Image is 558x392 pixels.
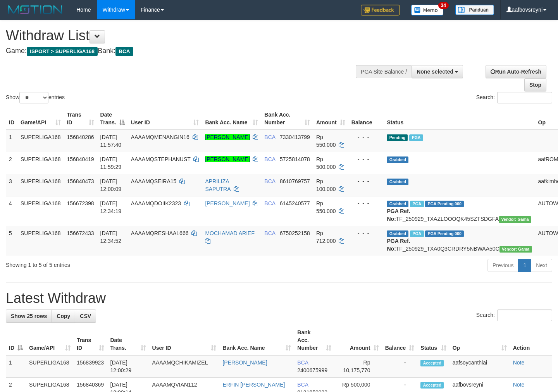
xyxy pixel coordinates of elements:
[6,258,227,269] div: Showing 1 to 5 of 5 entries
[205,178,230,192] a: APRILIZA SAPUTRA
[26,325,74,355] th: Game/API: activate to sort column ascending
[131,178,177,184] span: AAAAMQSEIRA15
[351,177,381,185] div: - - -
[57,313,70,319] span: Copy
[131,134,189,140] span: AAAAMQMENANGIN16
[149,355,220,378] td: AAAAMQCHIKAMIZEL
[487,259,518,272] a: Previous
[205,156,250,162] a: [PERSON_NAME]
[334,355,382,378] td: Rp 10,175,770
[316,134,336,148] span: Rp 550.000
[438,2,449,9] span: 34
[384,108,535,130] th: Status
[384,226,535,256] td: TF_250929_TXA0Q3CRDRY5NBWAA50C
[11,313,47,319] span: Show 25 rows
[149,325,220,355] th: User ID: activate to sort column ascending
[499,216,531,223] span: Vendor URL: https://trx31.1velocity.biz
[205,200,250,206] a: [PERSON_NAME]
[6,325,26,355] th: ID: activate to sort column descending
[411,5,444,15] img: Button%20Memo.svg
[17,174,64,196] td: SUPERLIGA168
[351,155,381,163] div: - - -
[476,309,552,321] label: Search:
[280,178,310,184] span: Copy 8610769757 to clipboard
[74,355,107,378] td: 156839923
[6,130,17,152] td: 1
[6,28,364,43] h1: Withdraw List
[222,359,267,366] a: [PERSON_NAME]
[316,230,336,244] span: Rp 712.000
[107,355,149,378] td: [DATE] 12:00:29
[100,200,122,214] span: [DATE] 12:34:19
[351,229,381,237] div: - - -
[351,133,381,141] div: - - -
[387,208,410,222] b: PGA Ref. No:
[387,201,408,207] span: Grabbed
[313,108,348,130] th: Amount: activate to sort column ascending
[297,382,308,388] span: BCA
[356,65,412,78] div: PGA Site Balance /
[107,325,149,355] th: Date Trans.: activate to sort column ascending
[97,108,128,130] th: Date Trans.: activate to sort column descending
[410,201,424,207] span: Marked by aafsoycanthlai
[280,200,310,206] span: Copy 6145240577 to clipboard
[264,134,275,140] span: BCA
[67,156,94,162] span: 156840419
[219,325,294,355] th: Bank Acc. Name: activate to sort column ascending
[449,325,510,355] th: Op: activate to sort column ascending
[67,178,94,184] span: 156840473
[205,230,255,236] a: MOCHAMAD ARIEF
[131,200,181,206] span: AAAAMQDOIIK2323
[264,200,275,206] span: BCA
[100,178,122,192] span: [DATE] 12:00:09
[74,325,107,355] th: Trans ID: activate to sort column ascending
[115,47,133,56] span: BCA
[67,200,94,206] span: 156672398
[280,156,310,162] span: Copy 5725814078 to clipboard
[387,238,410,252] b: PGA Ref. No:
[6,152,17,174] td: 2
[382,355,418,378] td: -
[497,92,552,103] input: Search:
[6,47,364,55] h4: Game: Bank:
[52,309,75,323] a: Copy
[449,355,510,378] td: aafsoycanthlai
[361,5,400,15] img: Feedback.jpg
[531,259,552,272] a: Next
[420,382,444,389] span: Accepted
[80,313,91,319] span: CSV
[351,199,381,207] div: - - -
[17,226,64,256] td: SUPERLIGA168
[412,65,463,78] button: None selected
[6,174,17,196] td: 3
[410,230,424,237] span: Marked by aafsoycanthlai
[417,325,449,355] th: Status: activate to sort column ascending
[280,230,310,236] span: Copy 6750252158 to clipboard
[27,47,98,56] span: ISPORT > SUPERLIGA168
[518,259,531,272] a: 1
[387,179,408,185] span: Grabbed
[75,309,96,323] a: CSV
[17,130,64,152] td: SUPERLIGA168
[387,134,408,141] span: Pending
[67,230,94,236] span: 156672433
[6,355,26,378] td: 1
[409,134,423,141] span: Marked by aafsoycanthlai
[316,178,336,192] span: Rp 100.000
[348,108,384,130] th: Balance
[425,201,464,207] span: PGA Pending
[131,156,191,162] span: AAAAMQSTEPHANUST
[17,196,64,226] td: SUPERLIGA168
[513,359,525,366] a: Note
[128,108,202,130] th: User ID: activate to sort column ascending
[264,178,275,184] span: BCA
[280,134,310,140] span: Copy 7330413799 to clipboard
[425,230,464,237] span: PGA Pending
[6,92,65,103] label: Show entries
[497,309,552,321] input: Search:
[420,360,444,366] span: Accepted
[17,108,64,130] th: Game/API: activate to sort column ascending
[297,359,308,366] span: BCA
[100,230,122,244] span: [DATE] 12:34:52
[19,92,48,103] select: Showentries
